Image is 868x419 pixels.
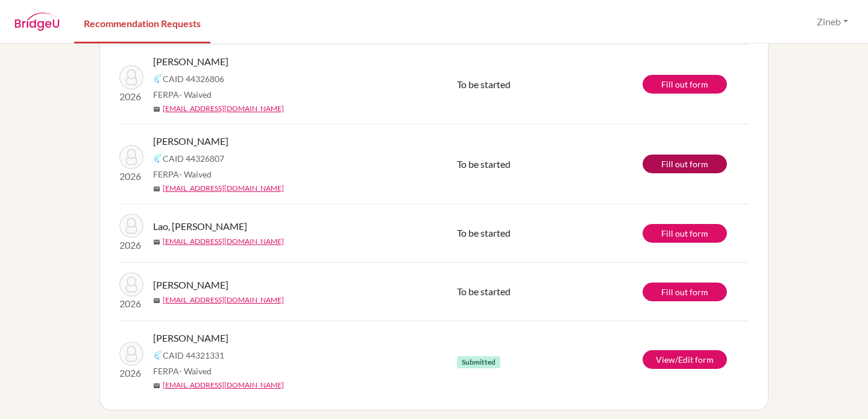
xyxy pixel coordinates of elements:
p: 2026 [119,169,143,184]
a: [EMAIL_ADDRESS][DOMAIN_NAME] [163,236,284,247]
img: Common App logo [153,153,163,163]
p: 2026 [119,366,143,380]
span: - Waived [179,89,212,100]
button: Zineb [811,10,854,33]
span: Submitted [457,356,500,368]
img: Amazine, Mayar [119,272,143,296]
span: To be started [457,227,511,238]
p: 2026 [119,296,143,311]
a: Recommendation Requests [74,2,210,43]
img: Alaoui, Lilia [119,342,143,366]
img: BridgeU logo [14,13,60,31]
span: - Waived [179,169,212,179]
span: mail [153,238,160,246]
img: Ndiaye, Ibrahima [119,65,143,89]
span: mail [153,382,160,389]
a: Fill out form [643,155,727,173]
span: To be started [457,158,511,170]
a: View/Edit form [643,350,727,369]
span: FERPA [153,168,212,181]
span: FERPA [153,88,212,101]
a: [EMAIL_ADDRESS][DOMAIN_NAME] [163,103,284,114]
a: [EMAIL_ADDRESS][DOMAIN_NAME] [163,380,284,391]
span: [PERSON_NAME] [153,54,228,69]
span: [PERSON_NAME] [153,278,228,292]
span: mail [153,106,160,113]
img: Common App logo [153,350,163,360]
span: To be started [457,286,511,297]
a: Fill out form [643,224,727,243]
span: To be started [457,78,511,90]
a: Fill out form [643,75,727,94]
img: Belkeziz, Kenza [119,145,143,169]
a: [EMAIL_ADDRESS][DOMAIN_NAME] [163,183,284,194]
p: 2026 [119,238,143,252]
span: Lao, [PERSON_NAME] [153,219,247,234]
p: 2026 [119,89,143,104]
img: Lao, Paradis [119,214,143,238]
span: - Waived [179,366,212,376]
a: Fill out form [643,283,727,301]
span: [PERSON_NAME] [153,331,228,345]
img: Common App logo [153,74,163,83]
span: FERPA [153,365,212,377]
span: [PERSON_NAME] [153,134,228,149]
span: CAID 44326807 [163,152,224,165]
span: CAID 44321331 [163,349,224,362]
a: [EMAIL_ADDRESS][DOMAIN_NAME] [163,295,284,305]
span: CAID 44326806 [163,72,224,85]
span: mail [153,297,160,304]
span: mail [153,185,160,193]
